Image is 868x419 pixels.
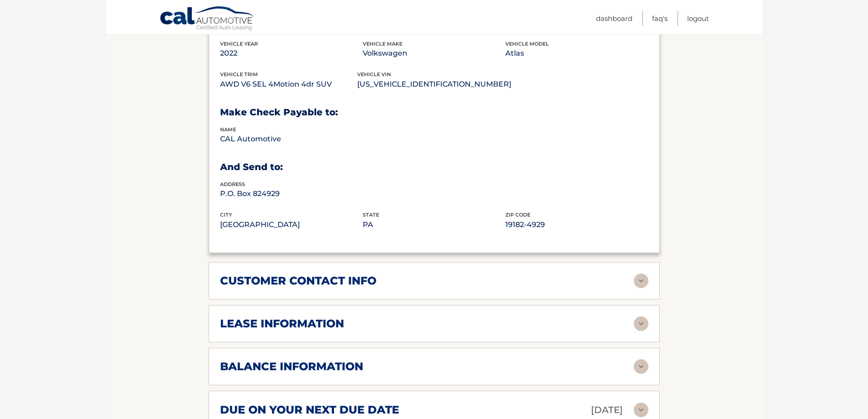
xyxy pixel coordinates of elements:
[220,133,363,145] p: CAL Automotive
[687,11,709,26] a: Logout
[505,41,549,47] span: vehicle model
[220,218,363,231] p: [GEOGRAPHIC_DATA]
[220,274,376,288] h2: customer contact info
[220,181,245,187] span: address
[634,403,648,417] img: accordion-rest.svg
[363,41,402,47] span: vehicle make
[159,6,255,32] a: Cal Automotive
[220,71,258,78] span: vehicle trim
[596,11,632,26] a: Dashboard
[220,187,363,200] p: P.O. Box 824929
[220,78,357,91] p: AWD V6 SEL 4Motion 4dr SUV
[220,47,363,60] p: 2022
[634,359,648,374] img: accordion-rest.svg
[634,274,648,288] img: accordion-rest.svg
[652,11,668,26] a: FAQ's
[505,47,648,60] p: Atlas
[220,212,232,218] span: city
[363,218,505,231] p: PA
[220,161,648,173] h3: And Send to:
[634,316,648,331] img: accordion-rest.svg
[591,402,623,418] p: [DATE]
[220,41,258,47] span: vehicle Year
[220,403,399,417] h2: due on your next due date
[363,47,505,60] p: Volkswagen
[357,71,391,78] span: vehicle vin
[505,218,648,231] p: 19182-4929
[220,317,344,331] h2: lease information
[363,212,379,218] span: state
[505,212,530,218] span: zip code
[220,107,648,118] h3: Make Check Payable to:
[220,360,363,373] h2: balance information
[220,126,236,133] span: name
[357,78,511,91] p: [US_VEHICLE_IDENTIFICATION_NUMBER]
